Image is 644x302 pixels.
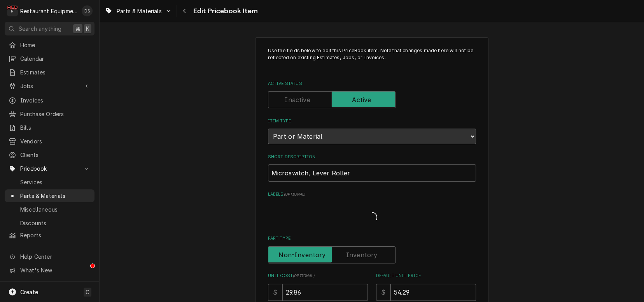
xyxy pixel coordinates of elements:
a: Reports [5,229,94,242]
a: Estimates [5,66,94,79]
a: Home [5,39,94,51]
a: Discounts [5,217,94,230]
span: ( optional ) [293,274,315,278]
span: Home [20,41,91,49]
div: R [7,5,18,16]
span: Services [20,178,91,186]
a: Bills [5,121,94,134]
span: Bills [20,124,91,132]
div: Restaurant Equipment Diagnostics [20,7,77,15]
div: Part Type [268,235,476,263]
a: Go to Parts & Materials [102,5,175,18]
button: Search anything⌘K [5,22,94,35]
span: Create [20,289,38,295]
a: Go to Help Center [5,250,94,263]
span: Jobs [20,82,79,90]
label: Active Status [268,81,476,87]
a: Go to Jobs [5,79,94,92]
a: Vendors [5,135,94,148]
a: Parts & Materials [5,189,94,202]
span: Miscellaneous [20,205,91,214]
div: Restaurant Equipment Diagnostics's Avatar [7,5,18,16]
a: Services [5,176,94,189]
div: Active Status [268,81,476,108]
a: Clients [5,148,94,161]
button: Navigate back [178,5,191,17]
div: Short Description [268,154,476,182]
a: Go to What's New [5,264,94,277]
label: Part Type [268,235,476,242]
span: Parts & Materials [20,192,91,200]
a: Invoices [5,94,94,107]
span: C [86,288,89,296]
a: Miscellaneous [5,203,94,216]
label: Item Type [268,118,476,124]
span: What's New [20,266,90,274]
span: Purchase Orders [20,110,91,118]
span: Loading... [366,210,377,226]
p: Use the fields below to edit this PriceBook item. Note that changes made here will not be reflect... [268,47,476,69]
span: Vendors [20,137,91,145]
label: Default Unit Price [376,273,476,279]
span: Discounts [20,219,91,227]
div: Labels [268,191,476,226]
span: Reports [20,231,91,239]
label: Short Description [268,154,476,160]
span: Parts & Materials [117,7,162,15]
span: K [86,25,89,33]
span: Invoices [20,96,91,104]
span: Estimates [20,68,91,76]
input: Name used to describe this Part or Material [268,164,476,182]
span: Help Center [20,253,90,261]
div: $ [268,284,282,301]
span: Calendar [20,55,91,63]
div: Item Type [268,118,476,144]
span: ( optional ) [283,192,305,196]
a: Go to Pricebook [5,162,94,175]
div: DS [82,5,93,16]
div: Unit Cost [268,273,368,300]
label: Labels [268,191,476,198]
label: Unit Cost [268,273,368,279]
span: ⌘ [75,25,80,33]
div: $ [376,284,390,301]
div: Default Unit Price [376,273,476,300]
span: Pricebook [20,164,79,173]
div: Derek Stewart's Avatar [82,5,93,16]
a: Purchase Orders [5,108,94,120]
span: Clients [20,151,91,159]
a: Calendar [5,52,94,65]
span: Edit Pricebook Item [191,6,258,16]
span: Search anything [19,25,61,33]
